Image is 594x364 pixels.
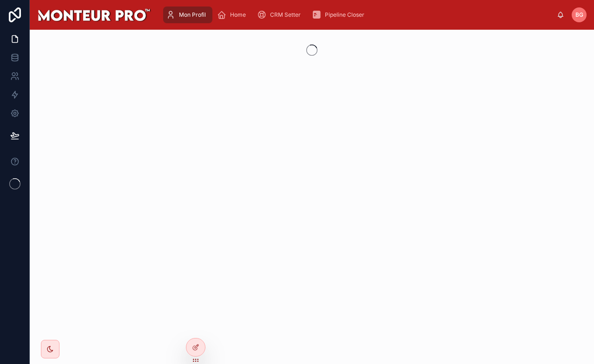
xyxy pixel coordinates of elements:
a: Home [214,6,252,23]
div: scrollable content [158,5,557,25]
a: Pipeline Closer [309,6,371,23]
span: BG [575,11,583,19]
a: CRM Setter [254,6,307,23]
span: Home [230,11,246,19]
span: CRM Setter [270,11,301,19]
img: App logo [37,7,151,22]
span: Mon Profil [179,11,206,19]
a: Mon Profil [163,6,212,23]
span: Pipeline Closer [325,11,364,19]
